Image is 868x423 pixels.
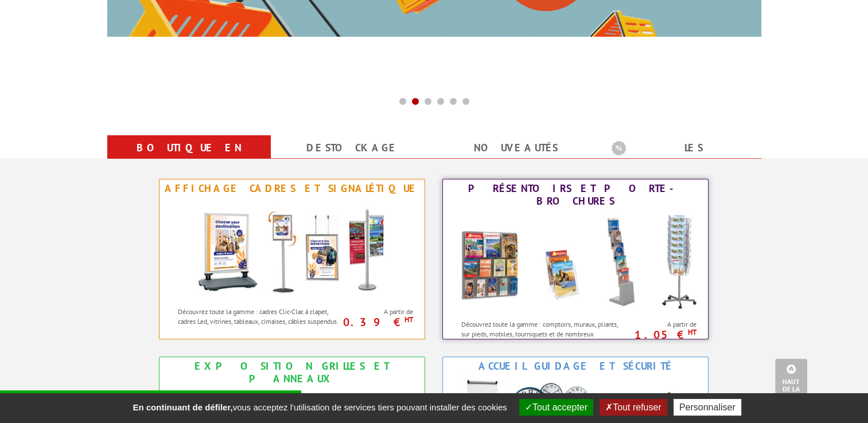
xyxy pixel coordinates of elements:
[446,360,705,373] div: Accueil Guidage et Sécurité
[446,182,705,207] div: Présentoirs et Porte-brochures
[442,179,709,339] a: Présentoirs et Porte-brochures Présentoirs et Porte-brochures Découvrez toute la gamme : comptoir...
[612,138,755,160] b: Les promotions
[628,320,696,329] span: A partir de
[162,360,422,385] div: Exposition Grilles et Panneaux
[339,319,413,326] p: 0.39 €
[127,402,512,412] span: vous acceptez l'utilisation de services tiers pouvant installer des cookies
[133,402,232,412] strong: En continuant de défiler,
[178,307,341,326] p: Découvrez toute la gamme : cadres Clic-Clac à clapet, cadres Led, vitrines, tableaux, cimaises, c...
[448,138,584,158] a: nouveautés
[345,307,413,316] span: A partir de
[775,359,807,406] a: Haut de la page
[674,399,741,416] button: Personnaliser (fenêtre modale)
[162,182,422,195] div: Affichage Cadres et Signalétique
[612,138,748,179] a: Les promotions
[461,319,625,348] p: Découvrez toute la gamme : comptoirs, muraux, pliants, sur pieds, mobiles, tourniquets et de nomb...
[600,399,667,416] button: Tout refuser
[449,210,702,314] img: Présentoirs et Porte-brochures
[519,399,593,416] button: Tout accepter
[404,315,412,324] sup: HT
[687,327,696,337] sup: HT
[121,138,257,179] a: Boutique en ligne
[186,198,398,301] img: Affichage Cadres et Signalétique
[285,138,421,158] a: Destockage
[622,331,696,338] p: 1.05 €
[159,179,425,339] a: Affichage Cadres et Signalétique Affichage Cadres et Signalétique Découvrez toute la gamme : cadr...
